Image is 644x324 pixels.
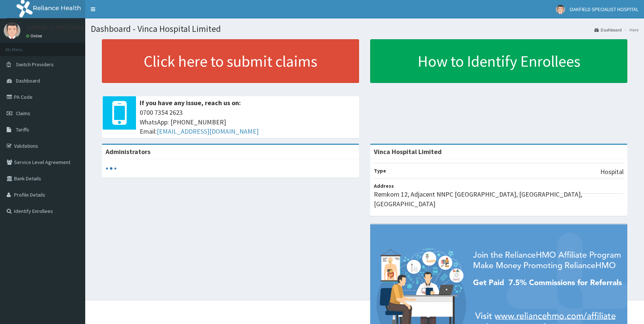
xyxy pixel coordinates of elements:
[106,147,150,156] b: Administrators
[374,147,442,156] strong: Vinca Hospital Limited
[374,183,394,189] b: Address
[594,27,622,33] a: Dashboard
[16,126,29,133] span: Tariffs
[91,24,638,34] h1: Dashboard - Vinca Hospital Limited
[374,190,624,208] p: Remkom 12, Adjacent NNPC [GEOGRAPHIC_DATA], [GEOGRAPHIC_DATA], [GEOGRAPHIC_DATA]
[556,5,565,14] img: User Image
[102,39,359,83] a: Click here to submit claims
[140,108,355,136] span: 0700 7354 2623 WhatsApp: [PHONE_NUMBER] Email:
[570,6,638,13] span: OAKFIELD SPECIALIST HOSPITAL
[623,27,638,33] li: Here
[106,163,117,174] svg: audio-loading
[157,127,259,136] a: [EMAIL_ADDRESS][DOMAIN_NAME]
[16,110,30,117] span: Claims
[4,22,20,39] img: User Image
[600,167,624,177] p: Hospital
[26,33,44,39] a: Online
[140,98,241,107] b: If you have any issue, reach us on:
[370,39,627,83] a: How to Identify Enrollees
[16,77,40,84] span: Dashboard
[26,24,119,31] p: OAKFIELD SPECIALIST HOSPITAL
[374,167,386,174] b: Type
[16,61,54,68] span: Switch Providers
